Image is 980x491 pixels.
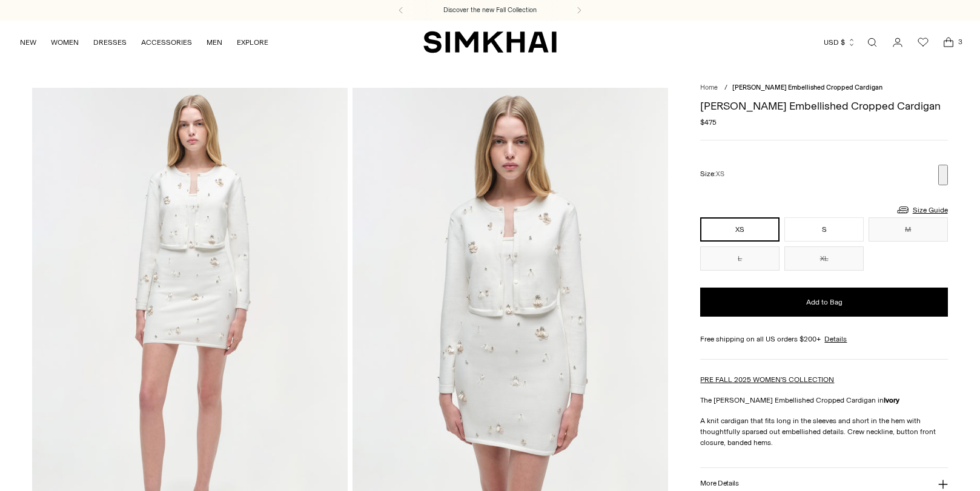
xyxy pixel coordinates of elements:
[51,29,79,56] a: WOMEN
[911,30,935,54] a: Wishlist
[824,29,856,56] button: USD $
[716,170,724,178] span: XS
[955,36,965,47] span: 3
[700,83,947,93] nav: breadcrumbs
[700,375,834,384] a: PRE FALL 2025 WOMEN'S COLLECTION
[423,30,557,54] a: SIMKHAI
[700,395,947,406] p: The [PERSON_NAME] Embellished Cropped Cardigan in
[824,334,847,344] a: Details
[700,117,717,128] span: $475
[443,5,537,15] a: Discover the new Fall Collection
[700,101,947,111] h1: [PERSON_NAME] Embellished Cropped Cardigan
[884,396,899,404] strong: Ivory
[700,217,780,242] button: XS
[869,217,948,242] button: M
[700,288,947,317] button: Add to Bag
[700,479,738,487] h3: More Details
[141,29,192,56] a: ACCESSORIES
[806,297,843,308] span: Add to Bag
[784,217,864,242] button: S
[700,84,718,91] a: Home
[237,29,268,56] a: EXPLORE
[860,30,884,54] a: Open search modal
[700,246,780,271] button: L
[700,415,947,448] p: A knit cardigan that fits long in the sleeves and short in the hem with thoughtfully sparsed out ...
[700,334,947,344] div: Free shipping on all US orders $200+
[886,30,910,54] a: Go to the account page
[732,84,882,91] span: [PERSON_NAME] Embellished Cropped Cardigan
[20,29,36,56] a: NEW
[724,83,727,93] div: /
[784,246,864,271] button: XL
[896,202,948,217] a: Size Guide
[207,29,222,56] a: MEN
[93,29,127,56] a: DRESSES
[936,30,961,54] a: Open cart modal
[700,168,724,180] label: Size:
